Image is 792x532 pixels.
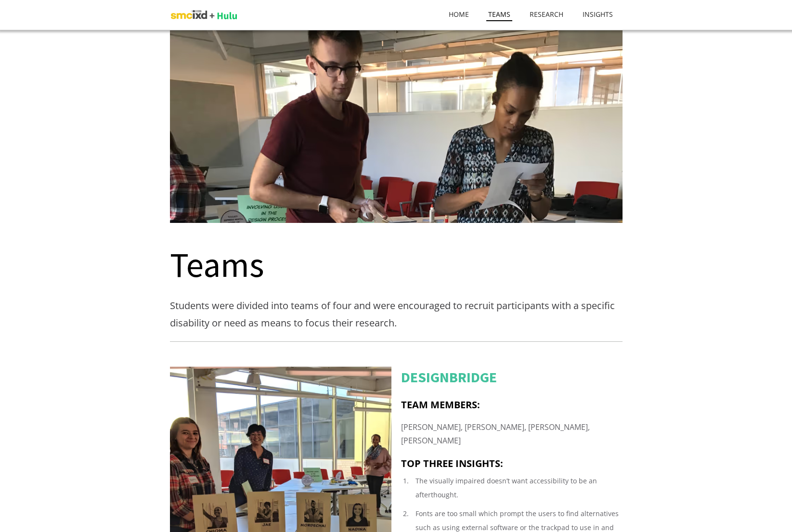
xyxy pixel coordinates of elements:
[401,368,497,386] strong: DesignBridge
[401,399,623,411] h6: TEAM Members:
[401,457,623,469] h6: Top Three Insights:
[170,242,623,287] h1: Teams
[401,420,623,448] p: [PERSON_NAME], [PERSON_NAME], [PERSON_NAME], [PERSON_NAME]
[170,297,623,332] p: Students were divided into teams of four and were encouraged to recruit participants with a speci...
[411,474,623,502] li: The visually impaired doesn’t want accessibility to be an afterthought.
